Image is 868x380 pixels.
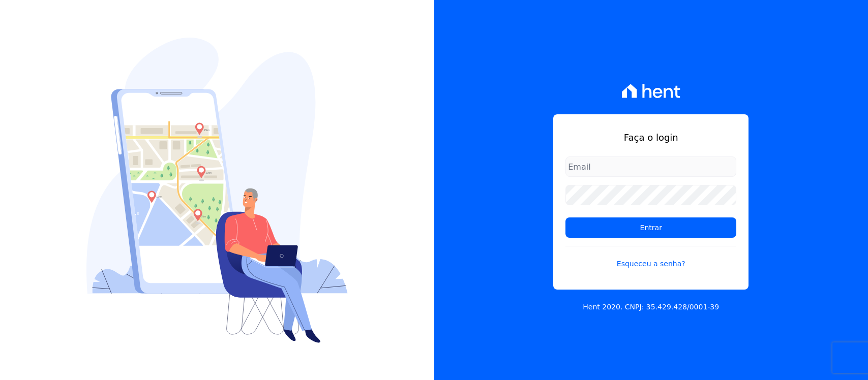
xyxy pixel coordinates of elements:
input: Email [565,156,736,177]
h1: Faça o login [565,131,736,144]
a: Esqueceu a senha? [565,246,736,269]
img: Login [86,38,348,343]
p: Hent 2020. CNPJ: 35.429.428/0001-39 [583,302,719,312]
input: Entrar [565,217,736,238]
